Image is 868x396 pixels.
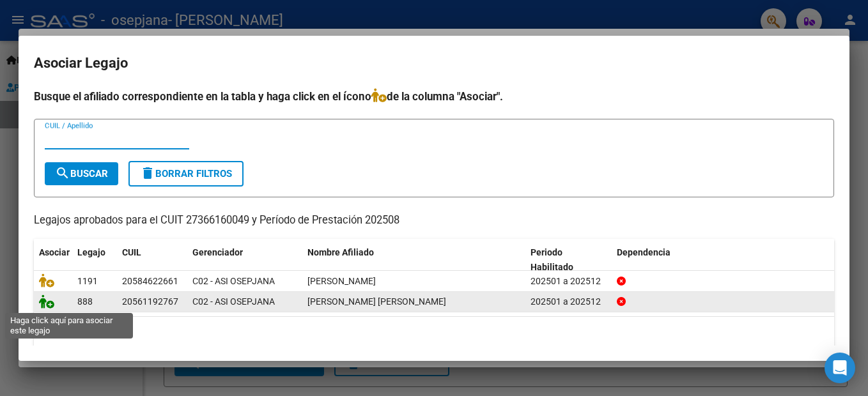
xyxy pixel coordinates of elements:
[77,276,98,286] span: 1191
[187,239,302,281] datatable-header-cell: Gerenciador
[825,353,855,383] div: Open Intercom Messenger
[34,239,72,281] datatable-header-cell: Asociar
[525,239,612,281] datatable-header-cell: Periodo Habilitado
[302,239,525,281] datatable-header-cell: Nombre Afiliado
[122,247,141,257] span: CUIL
[55,168,108,179] span: Buscar
[531,247,573,272] span: Periodo Habilitado
[39,247,70,257] span: Asociar
[307,276,376,286] span: DOMINGUEZ VALENTIN
[45,162,118,185] button: Buscar
[192,296,275,307] span: C02 - ASI OSEPJANA
[122,294,178,309] div: 20561192767
[531,274,607,289] div: 202501 a 202512
[55,165,70,181] mat-icon: search
[612,239,835,281] datatable-header-cell: Dependencia
[34,51,834,75] h2: Asociar Legajo
[77,296,93,307] span: 888
[34,317,834,349] div: 2 registros
[531,294,607,309] div: 202501 a 202512
[72,239,117,281] datatable-header-cell: Legajo
[122,274,178,289] div: 20584622661
[117,239,187,281] datatable-header-cell: CUIL
[128,161,244,187] button: Borrar Filtros
[192,247,243,257] span: Gerenciador
[34,88,834,105] h4: Busque el afiliado correspondiente en la tabla y haga click en el ícono de la columna "Asociar".
[192,276,275,286] span: C02 - ASI OSEPJANA
[307,296,446,307] span: ROJAS ELISEO JOAQUIN
[140,168,232,179] span: Borrar Filtros
[307,247,374,257] span: Nombre Afiliado
[140,165,155,181] mat-icon: delete
[617,247,670,257] span: Dependencia
[34,213,834,229] p: Legajos aprobados para el CUIT 27366160049 y Período de Prestación 202508
[77,247,105,257] span: Legajo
